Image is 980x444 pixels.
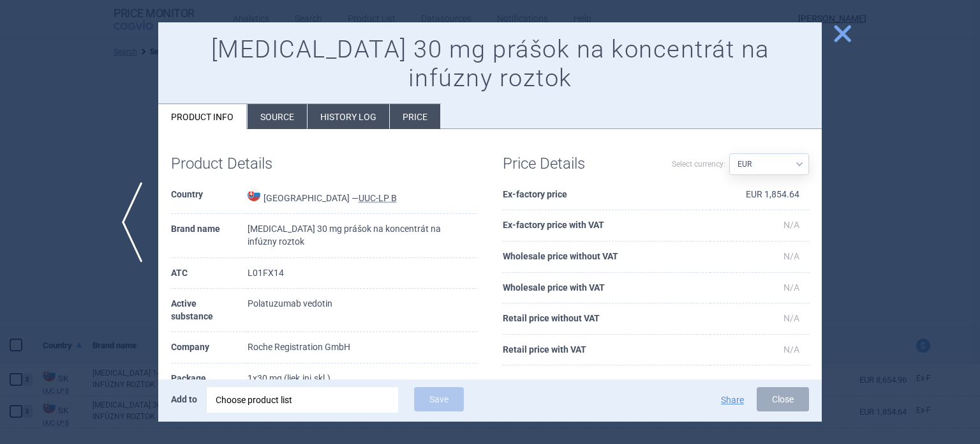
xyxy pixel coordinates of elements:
[390,104,440,129] li: Price
[783,282,799,293] span: N/A
[503,241,710,273] th: Wholesale price without VAT
[248,364,477,395] td: 1x30 mg (liek.inj.skl.)
[783,313,799,323] span: N/A
[171,332,248,364] th: Company
[721,395,744,404] button: Share
[171,180,248,215] th: Country
[171,35,809,93] h1: [MEDICAL_DATA] 30 mg prášok na koncentrát na infúzny roztok
[216,387,389,413] div: Choose product list
[359,193,397,203] abbr: UUC-LP B — List of medicinal products published by the Ministry of Health of the Slovak Republic ...
[248,214,477,257] td: [MEDICAL_DATA] 30 mg prášok na koncentrát na infúzny roztok
[248,104,307,129] li: Source
[171,289,248,332] th: Active substance
[171,155,324,173] h1: Product Details
[248,180,477,215] td: [GEOGRAPHIC_DATA] —
[171,214,248,257] th: Brand name
[158,104,247,129] li: Product info
[171,387,197,411] p: Add to
[248,188,260,201] img: Slovakia
[783,251,799,261] span: N/A
[414,387,464,411] button: Save
[308,104,389,129] li: History log
[503,335,710,366] th: Retail price with VAT
[248,258,477,289] td: L01FX14
[783,344,799,355] span: N/A
[248,332,477,364] td: Roche Registration GmbH
[503,273,710,304] th: Wholesale price with VAT
[503,303,710,335] th: Retail price without VAT
[207,387,398,413] div: Choose product list
[171,258,248,289] th: ATC
[503,210,710,241] th: Ex-factory price with VAT
[248,289,477,332] td: Polatuzumab vedotin
[503,155,656,173] h1: Price Details
[171,364,248,395] th: Package
[710,180,809,211] td: EUR 1,854.64
[757,387,809,411] button: Close
[783,220,799,230] span: N/A
[503,180,710,211] th: Ex-factory price
[672,153,725,175] label: Select currency:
